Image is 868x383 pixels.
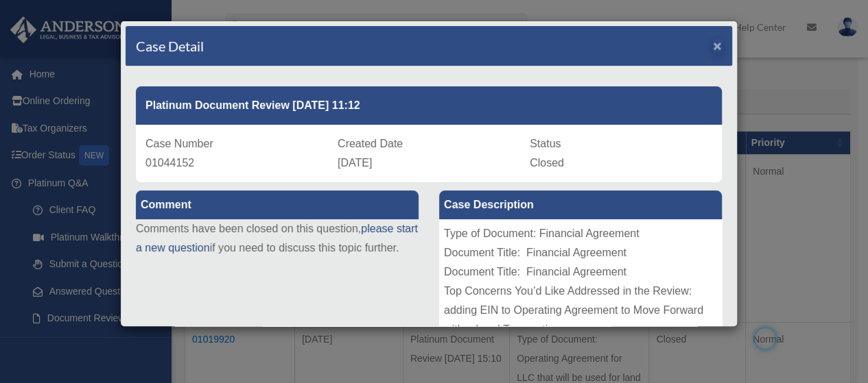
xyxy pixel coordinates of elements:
span: Status [530,138,561,149]
span: × [713,38,722,53]
div: Platinum Document Review [DATE] 11:12 [136,86,722,125]
span: [DATE] [338,157,372,169]
label: Comment [136,190,419,219]
span: 01044152 [145,157,194,169]
p: Comments have been closed on this question, if you need to discuss this topic further. [136,219,419,258]
button: Close [713,38,722,53]
h4: Case Detail [136,36,204,55]
a: please start a new question [136,223,418,254]
label: Case Description [439,190,722,219]
span: Closed [530,157,564,169]
span: Created Date [338,138,403,149]
span: Case Number [145,138,213,149]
